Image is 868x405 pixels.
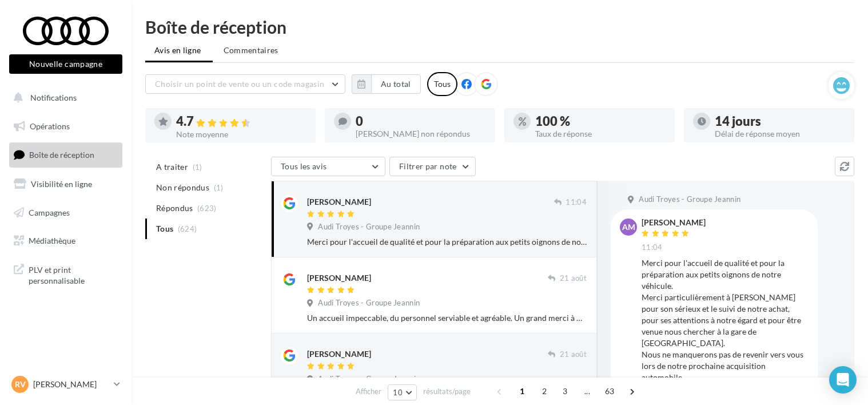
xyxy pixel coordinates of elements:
[307,236,587,248] div: Merci pour l'accueil de qualité et pour la préparation aux petits oignons de notre véhicule. Merc...
[388,384,417,400] button: 10
[193,162,202,172] span: (1)
[389,157,476,176] button: Filtrer par note
[560,273,587,284] span: 21 août
[33,379,109,390] p: [PERSON_NAME]
[535,130,666,138] div: Taux de réponse
[715,130,845,138] div: Délai de réponse moyen
[427,72,457,96] div: Tous
[214,183,224,192] span: (1)
[423,386,471,397] span: résultats/page
[29,150,94,160] span: Boîte de réception
[7,229,125,253] a: Médiathèque
[307,348,371,360] div: [PERSON_NAME]
[318,298,420,308] span: Audi Troyes - Groupe Jeannin
[281,161,327,171] span: Tous les avis
[9,54,122,74] button: Nouvelle campagne
[513,382,531,400] span: 1
[7,201,125,225] a: Campagnes
[829,366,857,394] div: Open Intercom Messenger
[356,130,486,138] div: [PERSON_NAME] non répondus
[7,142,125,167] a: Boîte de réception
[352,74,421,94] button: Au total
[156,182,209,193] span: Non répondus
[30,121,70,131] span: Opérations
[30,93,77,102] span: Notifications
[176,130,306,138] div: Note moyenne
[642,243,663,253] span: 11:04
[7,172,125,196] a: Visibilité en ligne
[156,202,193,214] span: Répondus
[307,272,371,284] div: [PERSON_NAME]
[639,194,740,205] span: Audi Troyes - Groupe Jeannin
[393,388,403,397] span: 10
[535,115,666,128] div: 100 %
[566,197,587,208] span: 11:04
[155,79,324,89] span: Choisir un point de vente ou un code magasin
[578,382,596,400] span: ...
[145,18,854,35] div: Boîte de réception
[156,161,188,173] span: A traiter
[15,379,26,390] span: RV
[318,374,420,384] span: Audi Troyes - Groupe Jeannin
[356,115,486,128] div: 0
[197,204,217,213] span: (623)
[560,350,587,360] span: 21 août
[535,382,554,400] span: 2
[715,115,845,128] div: 14 jours
[356,386,381,397] span: Afficher
[7,257,125,291] a: PLV et print personnalisable
[7,86,120,110] button: Notifications
[29,236,75,245] span: Médiathèque
[307,196,371,208] div: [PERSON_NAME]
[600,382,619,400] span: 63
[622,221,635,233] span: AM
[31,179,92,189] span: Visibilité en ligne
[371,74,421,94] button: Au total
[642,219,706,227] div: [PERSON_NAME]
[224,45,278,56] span: Commentaires
[7,114,125,138] a: Opérations
[271,157,385,176] button: Tous les avis
[318,222,420,232] span: Audi Troyes - Groupe Jeannin
[9,374,122,395] a: RV [PERSON_NAME]
[556,382,574,400] span: 3
[176,115,306,128] div: 4.7
[145,74,345,94] button: Choisir un point de vente ou un code magasin
[29,207,70,217] span: Campagnes
[29,262,118,287] span: PLV et print personnalisable
[307,312,587,324] div: Un accueil impeccable, du personnel serviable et agréable. Un grand merci à Mr EL BAKKALI pour l'...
